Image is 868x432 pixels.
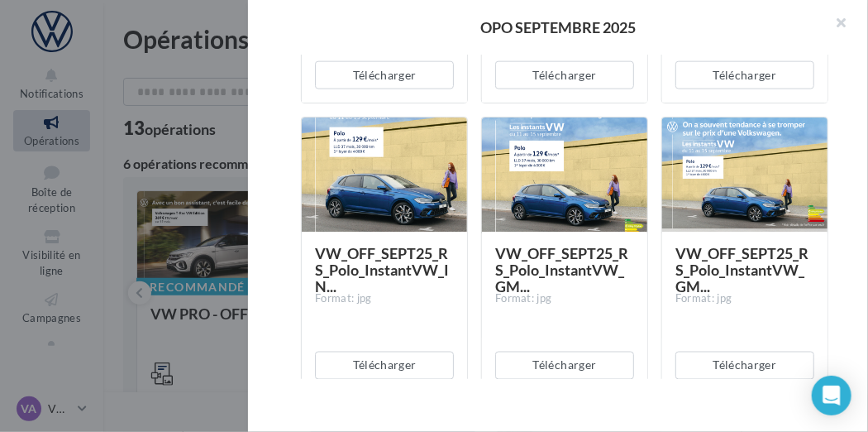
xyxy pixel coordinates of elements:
div: Open Intercom Messenger [812,376,851,415]
button: Télécharger [315,61,454,89]
button: Télécharger [495,352,634,380]
button: Télécharger [675,61,814,89]
button: Télécharger [315,352,454,380]
span: VW_OFF_SEPT25_RS_Polo_InstantVW_GM... [495,244,628,295]
button: Télécharger [495,61,634,89]
span: VW_OFF_SEPT25_RS_Polo_InstantVW_GM... [675,244,808,295]
div: Format: jpg [315,291,454,306]
span: VW_OFF_SEPT25_RS_Polo_InstantVW_IN... [315,244,449,295]
button: Télécharger [675,352,814,380]
div: Format: jpg [675,291,814,306]
div: Format: jpg [495,291,634,306]
div: OPO SEPTEMBRE 2025 [274,20,842,35]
